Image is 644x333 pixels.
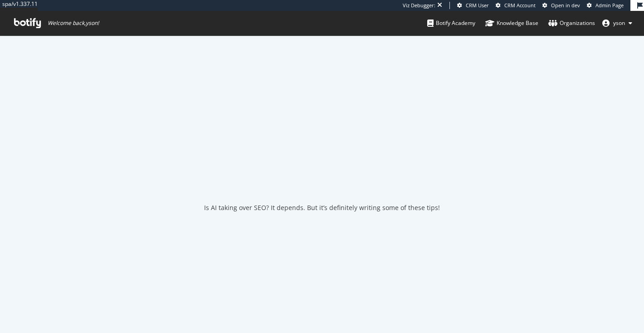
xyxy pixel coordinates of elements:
[504,2,536,9] span: CRM Account
[613,19,625,27] span: yson
[48,20,99,27] span: Welcome back, yson !
[427,11,475,35] a: Botify Academy
[403,2,435,9] div: Viz Debugger:
[542,2,580,9] a: Open in dev
[457,2,489,9] a: CRM User
[548,19,595,28] div: Organizations
[289,156,355,189] div: animation
[595,16,639,30] button: yson
[427,19,475,28] div: Botify Academy
[587,2,624,9] a: Admin Page
[548,11,595,35] a: Organizations
[595,2,624,9] span: Admin Page
[466,2,489,9] span: CRM User
[485,19,538,28] div: Knowledge Base
[485,11,538,35] a: Knowledge Base
[496,2,536,9] a: CRM Account
[551,2,580,9] span: Open in dev
[204,203,440,212] div: Is AI taking over SEO? It depends. But it’s definitely writing some of these tips!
